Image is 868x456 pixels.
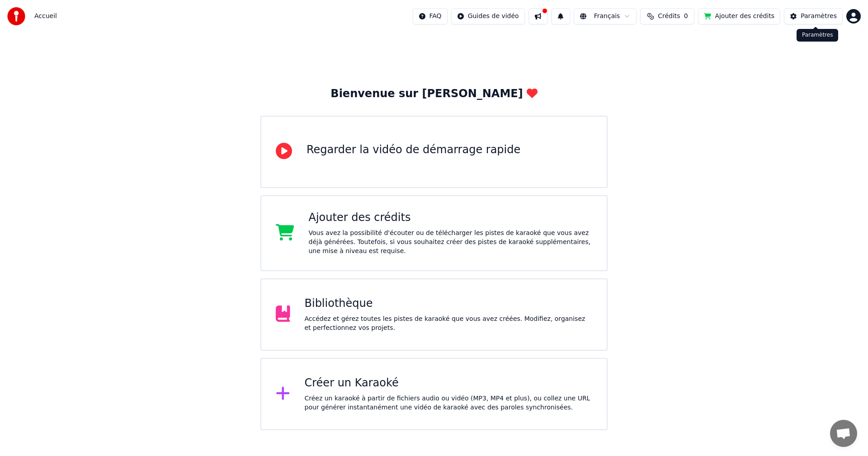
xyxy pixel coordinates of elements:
button: Ajouter des crédits [698,8,780,24]
div: Créez un karaoké à partir de fichiers audio ou vidéo (MP3, MP4 et plus), ou collez une URL pour g... [305,394,593,412]
div: Accédez et gérez toutes les pistes de karaoké que vous avez créées. Modifiez, organisez et perfec... [305,315,593,333]
a: Ouvrir le chat [830,420,857,447]
button: Guides de vidéo [451,8,525,24]
div: Paramètres [801,12,837,21]
button: Crédits0 [640,8,694,24]
button: Paramètres [784,8,843,24]
div: Bibliothèque [305,296,593,311]
div: Créer un Karaoké [305,376,593,390]
span: Accueil [34,12,57,21]
nav: breadcrumb [34,12,57,21]
div: Regarder la vidéo de démarrage rapide [307,143,520,157]
img: youka [7,7,25,25]
span: 0 [684,12,688,21]
div: Paramètres [797,29,838,42]
div: Bienvenue sur [PERSON_NAME] [330,87,537,101]
button: FAQ [413,8,448,24]
div: Ajouter des crédits [309,211,593,225]
span: Crédits [658,12,680,21]
div: Vous avez la possibilité d'écouter ou de télécharger les pistes de karaoké que vous avez déjà gén... [309,229,593,256]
